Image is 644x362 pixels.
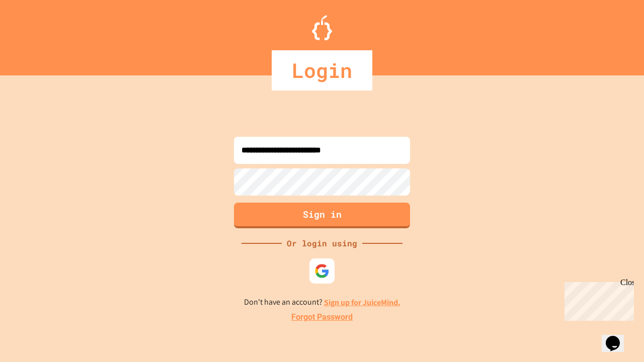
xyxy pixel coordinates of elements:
div: Login [272,50,372,90]
a: Sign up for JuiceMind. [324,297,400,308]
div: Or login using [282,237,362,249]
button: Sign in [234,203,410,228]
p: Don't have an account? [244,296,400,309]
div: Chat with us now!Close [4,4,69,64]
img: Logo.svg [312,15,332,40]
iframe: chat widget [602,322,634,352]
a: Forgot Password [291,311,353,323]
img: google-icon.svg [314,263,330,279]
iframe: chat widget [560,278,634,321]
